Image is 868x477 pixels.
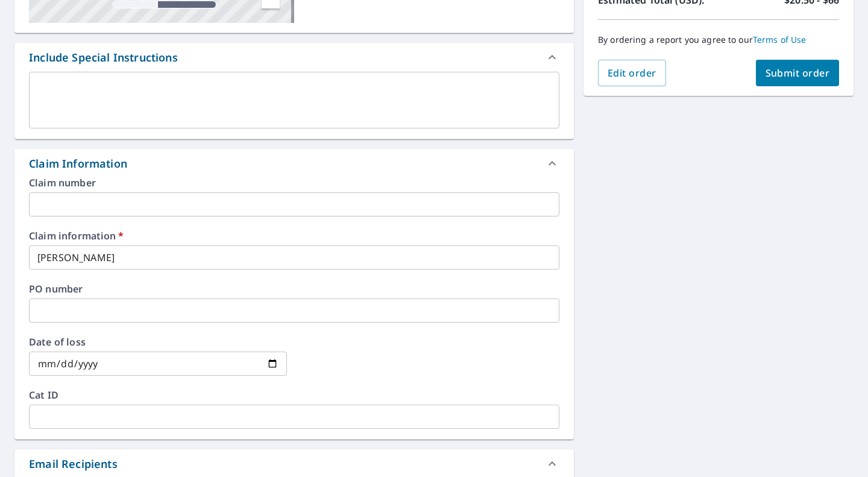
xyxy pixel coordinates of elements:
span: Submit order [766,66,830,80]
span: Edit order [608,66,656,80]
button: Edit order [598,60,666,86]
label: Claim number [29,178,559,188]
label: Date of loss [29,337,287,347]
div: Email Recipients [29,456,118,472]
div: Claim Information [14,149,574,178]
label: Claim information [29,231,559,241]
div: Include Special Instructions [29,49,178,66]
label: PO number [29,284,559,294]
button: Submit order [756,60,840,86]
p: By ordering a report you agree to our [598,34,839,45]
a: Terms of Use [753,34,807,45]
div: Claim Information [29,156,127,172]
div: Include Special Instructions [14,43,574,72]
label: Cat ID [29,390,559,400]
